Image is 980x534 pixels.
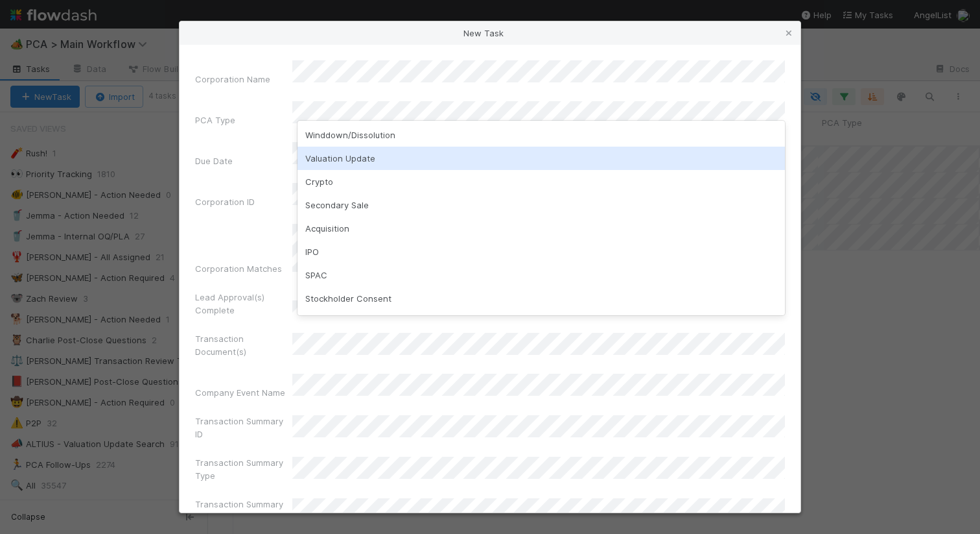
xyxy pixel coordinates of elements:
label: Corporation Name [195,73,270,86]
label: Corporation Matches [195,262,282,275]
div: Secondary Sale [297,193,785,217]
label: Transaction Summary Type [195,456,292,482]
label: Due Date [195,154,233,167]
label: Transaction Document(s) [195,332,292,358]
div: Acquisition [297,217,785,240]
label: Lead Approval(s) Complete [195,291,292,317]
div: IPO [297,240,785,263]
label: Transaction Summary ID [195,415,292,441]
div: Crypto [297,170,785,193]
div: Winddown/Dissolution [297,123,785,147]
div: Stockholder Consent [297,287,785,310]
div: Valuation Update [297,147,785,170]
div: SPAC [297,263,785,287]
div: New Task [180,21,800,45]
div: Re-Domicile [297,310,785,334]
label: Transaction Summary Path [195,498,292,524]
label: Corporation ID [195,195,255,208]
label: PCA Type [195,114,235,127]
label: Company Event Name [195,386,285,399]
